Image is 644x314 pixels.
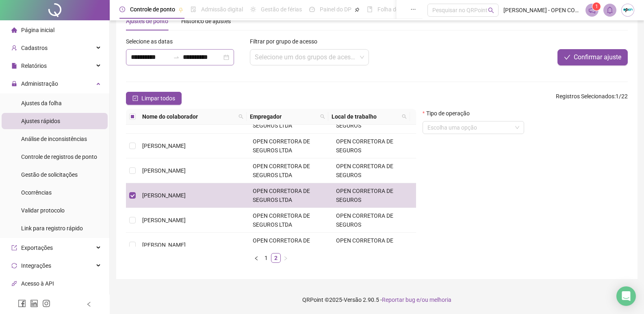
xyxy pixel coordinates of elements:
[283,256,288,261] span: right
[592,2,601,11] sup: 1
[556,93,614,100] span: Registros Selecionados
[252,253,261,263] li: Página anterior
[173,54,180,61] span: swap-right
[281,253,291,263] li: Próxima página
[110,286,644,314] footer: QRPoint © 2025 - 2.90.5 -
[606,6,614,14] span: bell
[173,54,180,61] span: to
[336,212,393,228] span: OPEN CORRETORA DE SEGUROS
[21,189,52,196] span: Ocorrências
[253,237,310,253] span: OPEN CORRETORA DE SEGUROS LTDA
[355,7,360,12] span: pushpin
[11,263,17,269] span: sync
[178,7,183,12] span: pushpin
[11,63,17,69] span: file
[336,138,393,154] span: OPEN CORRETORA DE SEGUROS
[142,112,235,121] span: Nome do colaborador
[254,256,259,261] span: left
[564,54,570,61] span: check
[181,17,231,26] div: Histórico de ajustes
[336,163,393,178] span: OPEN CORRETORA DE SEGUROS
[574,52,621,62] span: Confirmar ajuste
[237,110,245,123] span: search
[377,6,429,13] span: Folha de pagamento
[344,297,362,303] span: Versão
[336,188,393,203] span: OPEN CORRETORA DE SEGUROS
[253,163,310,178] span: OPEN CORRETORA DE SEGUROS LTDA
[21,118,60,124] span: Ajustes rápidos
[556,92,628,105] span: : 1 / 22
[141,94,175,103] span: Limpar todos
[253,138,310,154] span: OPEN CORRETORA DE SEGUROS LTDA
[21,171,78,178] span: Gestão de solicitações
[191,6,196,12] span: file-done
[30,299,38,308] span: linkedin
[126,37,178,46] label: Selecione as datas
[142,143,186,149] span: [PERSON_NAME]
[250,6,256,12] span: sun
[320,6,351,13] span: Painel do DP
[588,6,596,14] span: notification
[119,6,125,12] span: clock-circle
[11,281,17,286] span: api
[253,212,310,228] span: OPEN CORRETORA DE SEGUROS LTDA
[130,6,175,13] span: Controle de ponto
[252,253,261,263] button: left
[271,253,280,262] a: 2
[21,100,62,106] span: Ajustes da folha
[11,245,17,251] span: export
[400,110,408,123] span: search
[18,299,26,308] span: facebook
[142,242,186,248] span: [PERSON_NAME]
[21,262,51,269] span: Integrações
[21,80,58,87] span: Administração
[250,112,317,121] span: Empregador
[616,286,636,306] div: Open Intercom Messenger
[21,63,47,69] span: Relatórios
[126,17,168,26] div: Ajustes de ponto
[21,154,97,160] span: Controle de registros de ponto
[309,6,315,12] span: dashboard
[488,7,494,13] span: search
[261,6,302,13] span: Gestão de férias
[622,4,634,16] img: 90145
[21,225,83,232] span: Link para registro rápido
[11,45,17,51] span: user-add
[21,27,54,33] span: Página inicial
[21,136,87,142] span: Análise de inconsistências
[281,253,291,263] button: right
[42,299,50,308] span: instagram
[595,4,598,9] span: 1
[503,6,581,15] span: [PERSON_NAME] - OPEN CORRETORA DE SEGUROS
[262,253,271,262] a: 1
[557,49,628,65] button: Confirmar ajuste
[21,45,48,51] span: Cadastros
[250,37,323,46] label: Filtrar por grupo de acesso
[410,6,416,12] span: ellipsis
[132,95,138,101] span: check-square
[142,217,186,223] span: [PERSON_NAME]
[382,297,451,303] span: Reportar bug e/ou melhoria
[332,112,399,121] span: Local de trabalho
[423,109,475,118] label: Tipo de operação
[21,207,65,214] span: Validar protocolo
[320,114,325,119] span: search
[253,188,310,203] span: OPEN CORRETORA DE SEGUROS LTDA
[11,27,17,33] span: home
[271,253,281,263] li: 2
[126,92,182,105] button: Limpar todos
[142,167,186,174] span: [PERSON_NAME]
[261,253,271,263] li: 1
[21,245,53,251] span: Exportações
[319,110,327,123] span: search
[336,237,393,253] span: OPEN CORRETORA DE SEGUROS
[86,301,92,307] span: left
[367,6,373,12] span: book
[21,280,54,287] span: Acesso à API
[201,6,243,13] span: Admissão digital
[142,192,186,199] span: [PERSON_NAME]
[402,114,407,119] span: search
[11,81,17,87] span: lock
[239,114,243,119] span: search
